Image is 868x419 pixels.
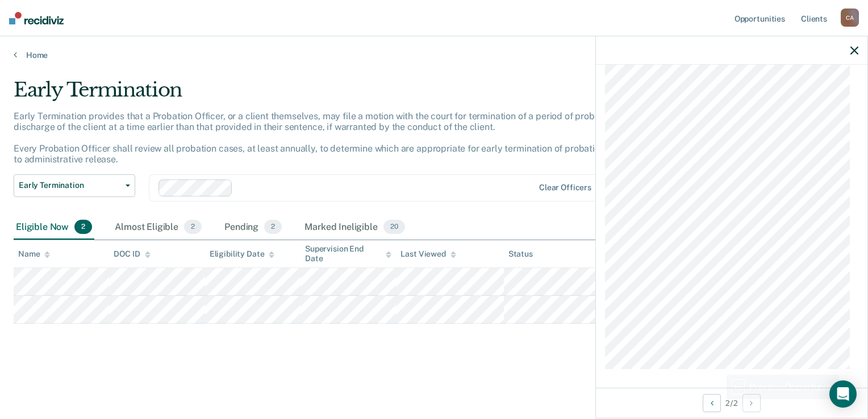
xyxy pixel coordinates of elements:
div: C A [841,9,859,27]
p: Early Termination provides that a Probation Officer, or a client themselves, may file a motion wi... [14,111,662,165]
div: Status [508,249,533,259]
div: Eligibility Date [210,249,275,259]
div: Supervision End Date [305,244,391,263]
div: Last Viewed [400,249,456,259]
div: Almost Eligible [112,215,204,240]
img: Recidiviz [9,12,64,24]
button: Previous Opportunity [703,394,721,412]
span: 2 [74,220,92,234]
div: Open Intercom Messenger [829,380,857,408]
span: 20 [383,220,405,234]
span: 2 [264,220,282,234]
div: Clear officers [539,183,591,192]
div: Pending [222,215,284,240]
div: Early Termination [14,78,665,111]
span: Early Termination [19,181,121,190]
div: 2 / 2 [596,388,867,418]
div: Name [18,249,50,259]
div: DOC ID [114,249,150,259]
button: Next Opportunity [742,394,761,412]
div: Eligible Now [14,215,94,240]
div: Marked Ineligible [302,215,407,240]
a: Home [14,50,854,60]
span: 2 [184,220,202,234]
